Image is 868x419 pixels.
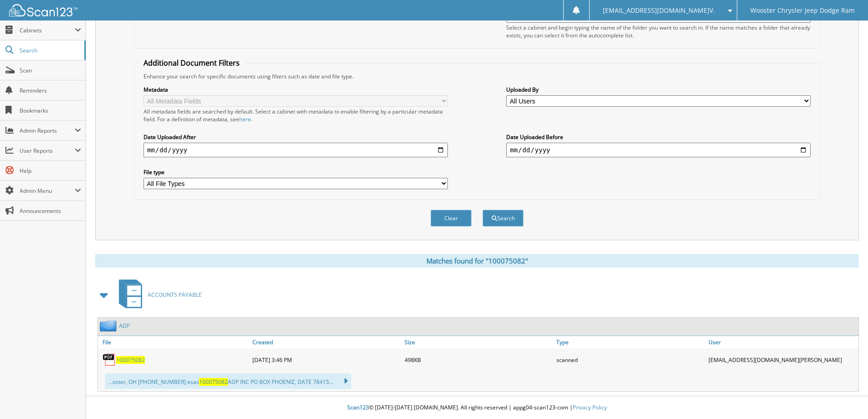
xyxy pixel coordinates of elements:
[98,336,250,348] a: File
[239,115,251,123] a: here
[86,397,868,419] div: © [DATE]-[DATE] [DOMAIN_NAME]. All rights reserved | appg04-scan123-com |
[20,187,75,195] span: Admin Menu
[506,143,811,157] input: end
[603,8,715,13] span: [EMAIL_ADDRESS][DOMAIN_NAME] V.
[20,87,81,94] span: Reminders
[20,107,81,114] span: Bookmarks
[554,351,706,369] div: scanned
[750,8,855,13] span: Wooster Chrysler Jeep Dodge Ram
[144,168,448,176] label: File type
[402,351,555,369] div: 498KB
[199,378,228,386] span: 100075082
[139,72,815,80] div: Enhance your search for specific documents using filters such as date and file type.
[20,67,81,74] span: Scan
[20,147,75,155] span: User Reports
[554,336,706,348] a: Type
[144,133,448,141] label: Date Uploaded After
[119,322,130,330] a: ADP
[506,24,811,39] div: Select a cabinet and begin typing the name of the folder you want to search in. If the name match...
[144,86,448,93] label: Metadata
[20,167,81,175] span: Help
[144,143,448,157] input: start
[822,375,868,419] iframe: Chat Widget
[706,336,858,348] a: User
[506,86,811,93] label: Uploaded By
[506,133,811,141] label: Date Uploaded Before
[431,210,472,227] button: Clear
[144,108,448,123] div: All metadata fields are searched by default. Select a cabinet with metadata to enable filtering b...
[483,210,524,227] button: Search
[116,356,145,364] a: 100075082
[20,26,75,34] span: Cabinets
[113,277,202,313] a: ACCOUNTS PAYABLE
[139,58,244,68] legend: Additional Document Filters
[250,351,402,369] div: [DATE] 3:46 PM
[706,351,858,369] div: [EMAIL_ADDRESS][DOMAIN_NAME] [PERSON_NAME]
[347,403,369,411] span: Scan123
[148,291,202,299] span: ACCOUNTS PAYABLE
[573,403,607,411] a: Privacy Policy
[20,47,80,54] span: Search
[105,373,351,389] div: ...oster, OH [PHONE_NUMBER] esas ADP INC PO BOX PHOENIZ, DATE 78415...
[100,320,119,331] img: folder2.png
[20,127,75,134] span: Admin Reports
[95,254,859,268] div: Matches found for "100075082"
[250,336,402,348] a: Created
[9,4,77,16] img: scan123-logo-white.svg
[402,336,555,348] a: Size
[20,207,81,215] span: Announcements
[103,353,116,367] img: PDF.png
